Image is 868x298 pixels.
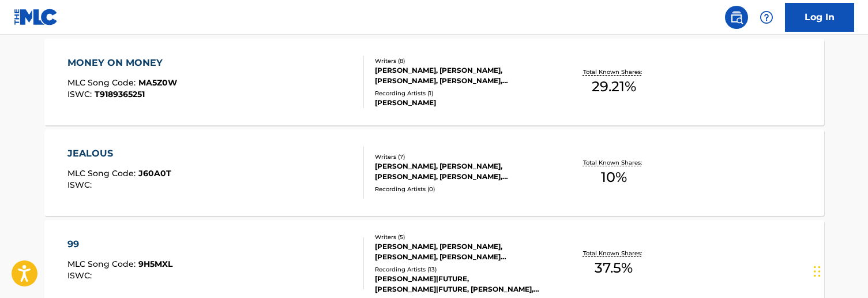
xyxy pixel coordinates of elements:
[44,39,824,125] a: MONEY ON MONEYMLC Song Code:MA5Z0WISWC:T9189365251Writers (8)[PERSON_NAME], [PERSON_NAME], [PERSO...
[95,89,145,99] span: T9189365251
[375,274,549,295] div: [PERSON_NAME]|FUTURE, [PERSON_NAME]|FUTURE, [PERSON_NAME], FUTURE, [PERSON_NAME] & FUTURE, [PERSO...
[595,258,633,278] span: 37.5 %
[138,168,171,178] span: J60A0T
[375,241,549,262] div: [PERSON_NAME], [PERSON_NAME], [PERSON_NAME], [PERSON_NAME] [PERSON_NAME]
[375,89,549,98] div: Recording Artists ( 1 )
[592,76,636,97] span: 29.21 %
[583,68,645,76] p: Total Known Shares:
[138,259,172,269] span: 9H5MXL
[601,167,627,188] span: 10 %
[67,270,95,281] span: ISWC :
[375,265,549,274] div: Recording Artists ( 13 )
[755,6,778,29] div: Help
[67,237,172,251] div: 99
[785,3,854,32] a: Log In
[44,129,824,216] a: JEALOUSMLC Song Code:J60A0TISWC:Writers (7)[PERSON_NAME], [PERSON_NAME], [PERSON_NAME], [PERSON_N...
[67,259,138,269] span: MLC Song Code :
[375,233,549,241] div: Writers ( 5 )
[67,56,177,70] div: MONEY ON MONEY
[760,10,773,24] img: help
[14,9,58,25] img: MLC Logo
[583,249,645,258] p: Total Known Shares:
[375,185,549,193] div: Recording Artists ( 0 )
[725,6,748,29] a: Public Search
[138,77,177,88] span: MA5Z0W
[67,168,138,178] span: MLC Song Code :
[810,243,868,298] iframe: Chat Widget
[67,180,95,190] span: ISWC :
[375,152,549,161] div: Writers ( 7 )
[375,98,549,108] div: [PERSON_NAME]
[67,77,138,88] span: MLC Song Code :
[583,158,645,167] p: Total Known Shares:
[375,65,549,86] div: [PERSON_NAME], [PERSON_NAME], [PERSON_NAME], [PERSON_NAME], [PERSON_NAME] [PERSON_NAME], NAYVADIU...
[730,10,743,24] img: search
[67,147,171,161] div: JEALOUS
[375,161,549,182] div: [PERSON_NAME], [PERSON_NAME], [PERSON_NAME], [PERSON_NAME], [PERSON_NAME], [PERSON_NAME] [PERSON_...
[375,57,549,65] div: Writers ( 8 )
[814,254,821,289] div: Drag
[67,89,95,99] span: ISWC :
